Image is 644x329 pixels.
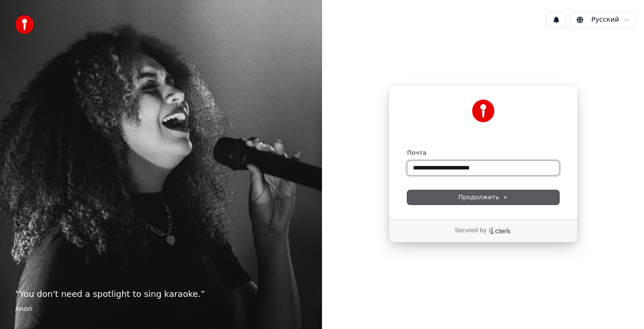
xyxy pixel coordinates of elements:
[458,193,508,202] span: Продолжить
[15,15,34,34] img: youka
[407,149,427,157] label: Почта
[488,228,511,234] a: Clerk logo
[455,227,487,235] p: Secured by
[15,304,307,314] footer: Anon
[407,190,559,204] button: Продолжить
[15,287,307,301] p: “ You don't need a spotlight to sing karaoke. ”
[472,100,495,122] img: Youka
